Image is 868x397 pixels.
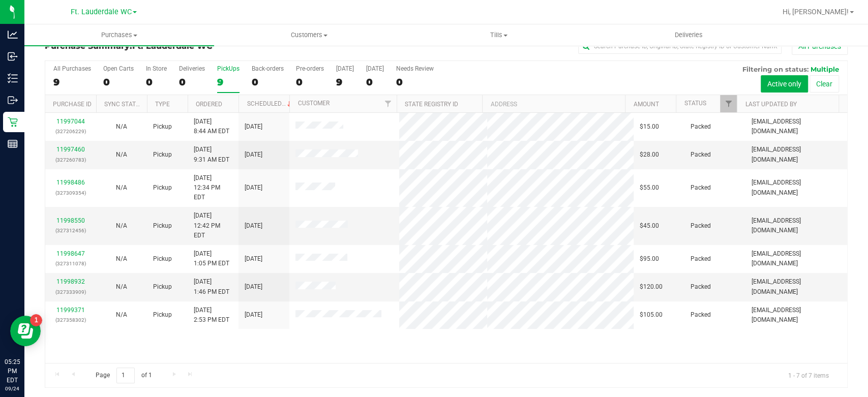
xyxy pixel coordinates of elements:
[8,95,18,105] inline-svg: Outbound
[56,179,85,186] a: 11998486
[745,101,796,108] a: Last Updated By
[396,76,434,88] div: 0
[214,24,404,46] a: Customers
[245,183,262,193] span: [DATE]
[578,39,782,54] input: Search Purchase ID, Original ID, State Registry ID or Customer Name...
[691,122,711,132] span: Packed
[196,101,222,108] a: Ordered
[45,42,312,51] h3: Purchase Summary:
[594,24,784,46] a: Deliveries
[56,217,85,224] a: 11998550
[640,183,659,193] span: $55.00
[296,65,324,72] div: Pre-orders
[752,178,841,197] span: [EMAIL_ADDRESS][DOMAIN_NAME]
[116,123,127,130] span: Not Applicable
[366,76,384,88] div: 0
[752,249,841,268] span: [EMAIL_ADDRESS][DOMAIN_NAME]
[194,117,229,136] span: [DATE] 8:44 AM EDT
[780,368,837,383] span: 1 - 7 of 7 items
[396,65,434,72] div: Needs Review
[56,118,85,125] a: 11997044
[153,150,172,160] span: Pickup
[792,38,848,55] button: All Purchases
[245,310,262,320] span: [DATE]
[336,65,354,72] div: [DATE]
[51,226,90,235] p: (327312456)
[5,357,20,385] p: 05:25 PM EDT
[194,277,229,296] span: [DATE] 1:46 PM EDT
[691,310,711,320] span: Packed
[245,122,262,132] span: [DATE]
[194,306,229,325] span: [DATE] 2:53 PM EDT
[752,145,841,164] span: [EMAIL_ADDRESS][DOMAIN_NAME]
[752,216,841,235] span: [EMAIL_ADDRESS][DOMAIN_NAME]
[691,282,711,292] span: Packed
[116,254,127,264] button: N/A
[153,122,172,132] span: Pickup
[245,282,262,292] span: [DATE]
[116,255,127,262] span: Not Applicable
[116,221,127,231] button: N/A
[684,100,706,107] a: Status
[405,101,458,108] a: State Registry ID
[53,76,91,88] div: 9
[661,30,716,40] span: Deliveries
[153,282,172,292] span: Pickup
[640,150,659,160] span: $28.00
[103,76,134,88] div: 0
[179,65,205,72] div: Deliveries
[10,316,41,346] iframe: Resource center
[8,139,18,149] inline-svg: Reports
[752,117,841,136] span: [EMAIL_ADDRESS][DOMAIN_NAME]
[742,65,809,73] span: Filtering on status:
[24,24,214,46] a: Purchases
[404,24,594,46] a: Tills
[8,117,18,127] inline-svg: Retail
[116,150,127,160] button: N/A
[691,221,711,231] span: Packed
[71,8,132,16] span: Ft. Lauderdale WC
[153,310,172,320] span: Pickup
[640,254,659,264] span: $95.00
[51,287,90,297] p: (327333909)
[56,250,85,257] a: 11998647
[252,76,284,88] div: 0
[51,188,90,198] p: (327309354)
[116,368,135,383] input: 1
[297,100,329,107] a: Customer
[8,51,18,62] inline-svg: Inbound
[116,122,127,132] button: N/A
[482,95,625,113] th: Address
[179,76,205,88] div: 0
[691,254,711,264] span: Packed
[752,306,841,325] span: [EMAIL_ADDRESS][DOMAIN_NAME]
[194,173,232,203] span: [DATE] 12:34 PM EDT
[245,254,262,264] span: [DATE]
[380,95,397,112] a: Filter
[153,221,172,231] span: Pickup
[116,310,127,320] button: N/A
[247,100,293,107] a: Scheduled
[51,127,90,136] p: (327206229)
[116,222,127,229] span: Not Applicable
[146,76,167,88] div: 0
[51,315,90,325] p: (327358302)
[103,65,134,72] div: Open Carts
[336,76,354,88] div: 9
[53,65,91,72] div: All Purchases
[153,254,172,264] span: Pickup
[691,183,711,193] span: Packed
[116,282,127,292] button: N/A
[56,307,85,314] a: 11999371
[51,259,90,268] p: (327311078)
[153,183,172,193] span: Pickup
[116,283,127,290] span: Not Applicable
[640,282,663,292] span: $120.00
[30,314,42,326] iframe: Resource center unread badge
[146,65,167,72] div: In Store
[691,150,711,160] span: Packed
[366,65,384,72] div: [DATE]
[640,221,659,231] span: $45.00
[116,151,127,158] span: Not Applicable
[810,75,839,93] button: Clear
